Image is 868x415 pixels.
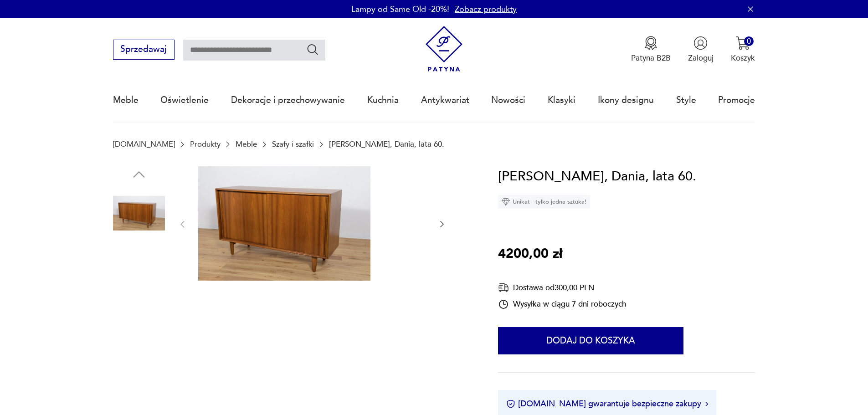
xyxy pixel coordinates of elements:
button: Patyna B2B [631,36,671,63]
div: Unikat - tylko jedna sztuka! [498,195,590,209]
img: Ikona diamentu [502,198,510,206]
div: 0 [744,36,754,46]
div: Dostawa od 300,00 PLN [498,282,626,293]
img: Zdjęcie produktu Komoda, Dania, lata 60. [198,166,370,281]
button: Zaloguj [688,36,714,63]
p: Patyna B2B [631,53,671,63]
img: Zdjęcie produktu Komoda, Dania, lata 60. [375,166,547,281]
button: Dodaj do koszyka [498,327,683,354]
button: Szukaj [306,43,319,56]
img: Ikona dostawy [498,282,509,293]
p: 4200,00 zł [498,244,562,265]
img: Ikona strzałki w prawo [705,402,708,406]
img: Ikona koszyka [736,36,750,50]
a: Promocje [718,79,755,121]
a: Ikona medaluPatyna B2B [631,36,671,63]
button: Sprzedawaj [113,40,175,60]
img: Patyna - sklep z meblami i dekoracjami vintage [421,26,467,72]
a: Klasyki [548,79,575,121]
p: [PERSON_NAME], Dania, lata 60. [329,140,444,149]
img: Zdjęcie produktu Komoda, Dania, lata 60. [113,187,165,239]
img: Zdjęcie produktu Komoda, Dania, lata 60. [113,245,165,297]
h1: [PERSON_NAME], Dania, lata 60. [498,166,696,187]
img: Ikona medalu [644,36,658,50]
button: [DOMAIN_NAME] gwarantuje bezpieczne zakupy [506,398,708,410]
p: Zaloguj [688,53,714,63]
a: [DOMAIN_NAME] [113,140,175,149]
img: Zdjęcie produktu Komoda, Dania, lata 60. [113,361,165,413]
img: Ikonka użytkownika [693,36,708,50]
div: Wysyłka w ciągu 7 dni roboczych [498,299,626,310]
a: Szafy i szafki [272,140,314,149]
a: Style [676,79,696,121]
a: Oświetlenie [160,79,209,121]
a: Zobacz produkty [455,4,517,15]
a: Meble [113,79,139,121]
a: Sprzedawaj [113,46,175,54]
a: Nowości [491,79,525,121]
img: Ikona certyfikatu [506,400,515,409]
p: Koszyk [731,53,755,63]
button: 0Koszyk [731,36,755,63]
a: Antykwariat [421,79,469,121]
a: Kuchnia [367,79,399,121]
a: Dekoracje i przechowywanie [231,79,345,121]
a: Produkty [190,140,221,149]
a: Meble [236,140,257,149]
p: Lampy od Same Old -20%! [351,4,449,15]
img: Zdjęcie produktu Komoda, Dania, lata 60. [113,303,165,355]
a: Ikony designu [598,79,654,121]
